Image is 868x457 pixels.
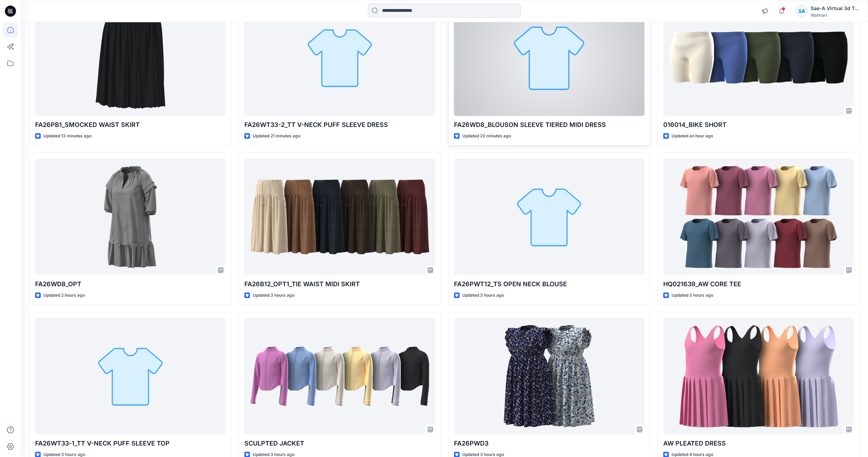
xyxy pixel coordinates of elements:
p: Updated 21 minutes ago [253,133,300,140]
p: FA26WD8_BLOUSON SLEEVE TIERED MIDI DRESS [454,120,644,130]
p: Updated an hour ago [672,133,713,140]
p: FA26PWD3 [454,439,644,448]
a: FA26PWT12_TS OPEN NECK BLOUSE [454,159,644,275]
a: FA26WT33-1_TT V-NECK PUFF SLEEVE TOP [35,318,226,434]
div: Walmart [811,13,859,18]
div: SA [795,5,808,17]
p: FA26WT33-2_TT V-NECK PUFF SLEEVE DRESS [244,120,435,130]
p: Updated 3 hours ago [672,292,713,299]
p: Updated 2 hours ago [43,292,85,299]
p: SCULPTED JACKET [244,439,435,448]
p: FA26WT33-1_TT V-NECK PUFF SLEEVE TOP [35,439,226,448]
p: FA26PWT12_TS OPEN NECK BLOUSE [454,279,644,289]
div: Sae-A Virtual 3d Team [811,4,859,13]
p: Updated 13 minutes ago [43,133,91,140]
a: AW PLEATED DRESS [663,318,854,434]
a: FA26B12_OPT1_TIE WAIST MIDI SKIRT [244,159,435,275]
p: FA26WD8_OPT [35,279,226,289]
a: HQ021639_AW CORE TEE [663,159,854,275]
a: SCULPTED JACKET [244,318,435,434]
a: FA26WD8_OPT [35,159,226,275]
p: FA26PB1_SMOCKED WAIST SKIRT [35,120,226,130]
p: Updated 3 hours ago [462,292,504,299]
p: AW PLEATED DRESS [663,439,854,448]
p: HQ021639_AW CORE TEE [663,279,854,289]
p: 016014_BIKE SHORT [663,120,854,130]
p: Updated 23 minutes ago [462,133,511,140]
p: Updated 3 hours ago [253,292,294,299]
p: FA26B12_OPT1_TIE WAIST MIDI SKIRT [244,279,435,289]
a: FA26PWD3 [454,318,644,434]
